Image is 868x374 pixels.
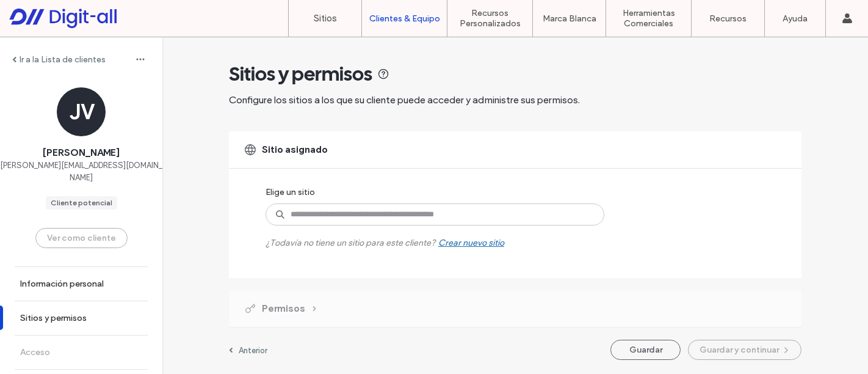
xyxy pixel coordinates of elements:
[229,94,580,106] span: Configure los sitios a los que su cliente puede acceder y administre sus permisos.
[20,347,50,358] label: Acceso
[783,13,808,24] label: Ayuda
[447,8,532,29] label: Recursos Personalizados
[610,340,681,360] button: Guardar
[239,346,267,355] label: Anterior
[266,181,315,204] label: Elige un sitio
[262,302,305,315] span: Permisos
[20,54,106,65] label: Ir a la Lista de clientes
[20,313,87,323] label: Sitios y permisos
[266,226,504,248] label: ¿Todavía no tiene un sitio para este cliente?
[20,279,104,289] label: Información personal
[709,13,747,24] label: Recursos
[229,62,372,86] span: Sitios y permisos
[543,13,596,24] label: Marca Blanca
[51,197,112,208] div: Cliente potencial
[229,345,267,355] a: Anterior
[369,13,440,24] label: Clientes & Equipo
[262,143,328,156] span: Sitio asignado
[606,8,691,29] label: Herramientas Comerciales
[438,238,504,248] div: Crear nuevo sitio
[314,13,337,24] label: Sitios
[43,146,120,159] span: [PERSON_NAME]
[57,87,106,136] div: JV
